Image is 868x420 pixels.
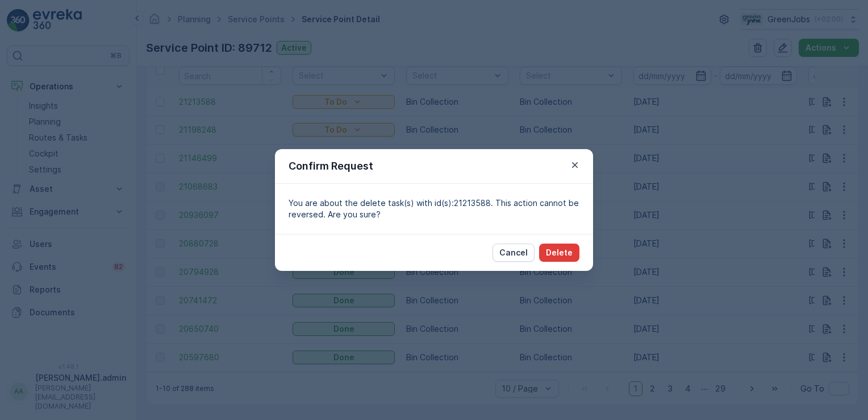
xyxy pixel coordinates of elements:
[539,244,579,262] button: Delete
[289,197,579,220] p: You are about the delete task(s) with id(s):21213588. This action cannot be reversed. Are you sure?
[289,158,373,174] p: Confirm Request
[493,244,535,262] button: Cancel
[499,247,528,258] p: Cancel
[546,247,573,258] p: Delete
